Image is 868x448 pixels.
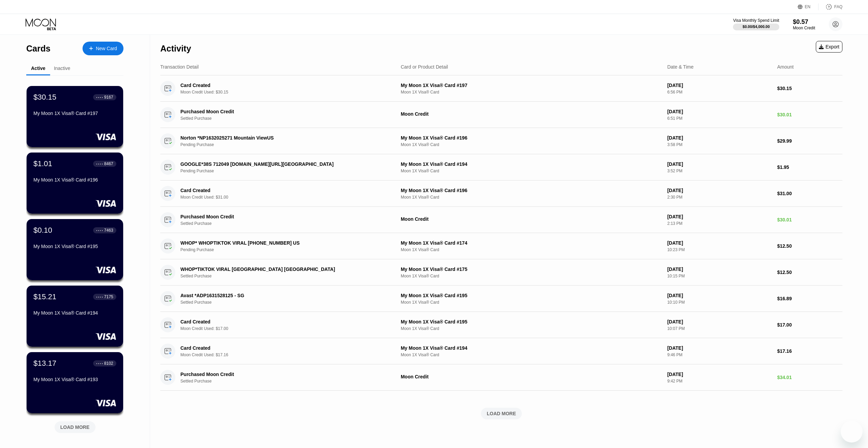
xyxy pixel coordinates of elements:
[49,419,101,433] div: LOAD MORE
[180,293,377,298] div: Avast *ADP1631528125 - SG
[104,228,113,233] div: 7463
[819,3,842,10] div: FAQ
[160,408,842,419] div: LOAD MORE
[819,44,839,49] div: Export
[104,95,113,100] div: 9167
[33,159,52,168] div: $1.01
[667,372,771,377] div: [DATE]
[777,296,842,301] div: $16.89
[96,362,103,364] div: ● ● ● ●
[793,26,815,30] div: Moon Credit
[777,64,794,70] div: Amount
[667,109,771,114] div: [DATE]
[180,326,392,331] div: Moon Credit Used: $17.00
[33,93,56,102] div: $30.15
[160,64,198,70] div: Transaction Detail
[401,293,662,298] div: My Moon 1X Visa® Card #195
[401,83,662,88] div: My Moon 1X Visa® Card #197
[667,293,771,298] div: [DATE]
[667,300,771,305] div: 10:10 PM
[667,221,771,226] div: 2:13 PM
[793,18,815,30] div: $0.57Moon Credit
[33,359,56,368] div: $13.17
[667,64,693,70] div: Date & Time
[777,375,842,380] div: $34.01
[401,195,662,200] div: Moon 1X Visa® Card
[667,135,771,141] div: [DATE]
[401,188,662,193] div: My Moon 1X Visa® Card #196
[667,379,771,384] div: 9:42 PM
[742,25,770,29] div: $0.00 / $4,000.00
[667,319,771,324] div: [DATE]
[733,18,779,30] div: Visa Monthly Spend Limit$0.00/$4,000.00
[180,83,377,88] div: Card Created
[160,364,842,391] div: Purchased Moon CreditSettled PurchaseMoon Credit[DATE]9:42 PM$34.01
[667,274,771,278] div: 10:15 PM
[793,18,815,26] div: $0.57
[96,163,103,165] div: ● ● ● ●
[180,352,392,357] div: Moon Credit Used: $17.16
[160,312,842,338] div: Card CreatedMoon Credit Used: $17.00My Moon 1X Visa® Card #195Moon 1X Visa® Card[DATE]10:07 PM$17.00
[33,310,116,316] div: My Moon 1X Visa® Card #194
[733,18,779,23] div: Visa Monthly Spend Limit
[160,44,191,54] div: Activity
[401,274,662,278] div: Moon 1X Visa® Card
[777,243,842,249] div: $12.50
[401,319,662,324] div: My Moon 1X Visa® Card #195
[160,338,842,364] div: Card CreatedMoon Credit Used: $17.16My Moon 1X Visa® Card #194Moon 1X Visa® Card[DATE]9:46 PM$17.16
[180,116,392,121] div: Settled Purchase
[401,266,662,272] div: My Moon 1X Visa® Card #175
[667,352,771,357] div: 9:46 PM
[180,240,377,246] div: WHOP* WHOPTIKTOK VIRAL [PHONE_NUMBER] US
[777,112,842,117] div: $30.01
[777,191,842,196] div: $31.00
[841,421,863,443] iframe: Mesajlaşma penceresini başlatma düğmesi, görüşme devam ediyor
[777,348,842,354] div: $17.16
[104,161,113,166] div: 8467
[180,274,392,278] div: Settled Purchase
[401,161,662,167] div: My Moon 1X Visa® Card #194
[401,374,662,379] div: Moon Credit
[180,188,377,193] div: Card Created
[31,66,45,71] div: Active
[667,345,771,351] div: [DATE]
[667,326,771,331] div: 10:07 PM
[104,294,113,299] div: 7175
[180,169,392,173] div: Pending Purchase
[160,286,842,312] div: Avast *ADP1631528125 - SGSettled PurchaseMy Moon 1X Visa® Card #195Moon 1X Visa® Card[DATE]10:10 ...
[401,169,662,173] div: Moon 1X Visa® Card
[667,90,771,95] div: 6:56 PM
[401,345,662,351] div: My Moon 1X Visa® Card #194
[777,138,842,144] div: $29.99
[160,102,842,128] div: Purchased Moon CreditSettled PurchaseMoon Credit[DATE]6:51 PM$30.01
[487,410,516,417] div: LOAD MORE
[180,142,392,147] div: Pending Purchase
[667,169,771,173] div: 3:52 PM
[33,177,116,183] div: My Moon 1X Visa® Card #196
[777,322,842,328] div: $17.00
[667,240,771,246] div: [DATE]
[27,86,123,147] div: $30.15● ● ● ●9167My Moon 1X Visa® Card #197
[96,46,117,52] div: New Card
[104,361,113,366] div: 8102
[805,4,811,9] div: EN
[777,270,842,275] div: $12.50
[180,90,392,95] div: Moon Credit Used: $30.15
[83,42,123,55] div: New Card
[180,345,377,351] div: Card Created
[27,286,123,347] div: $15.21● ● ● ●7175My Moon 1X Visa® Card #194
[180,161,377,167] div: GOOGLE*38S 712049 [DOMAIN_NAME][URL][GEOGRAPHIC_DATA]
[667,83,771,88] div: [DATE]
[180,214,377,219] div: Purchased Moon Credit
[401,64,448,70] div: Card or Product Detail
[160,233,842,259] div: WHOP* WHOPTIKTOK VIRAL [PHONE_NUMBER] USPending PurchaseMy Moon 1X Visa® Card #174Moon 1X Visa® C...
[27,352,123,413] div: $13.17● ● ● ●8102My Moon 1X Visa® Card #193
[401,142,662,147] div: Moon 1X Visa® Card
[777,217,842,222] div: $30.01
[777,86,842,91] div: $30.15
[33,244,116,249] div: My Moon 1X Visa® Card #195
[401,216,662,222] div: Moon Credit
[180,300,392,305] div: Settled Purchase
[96,96,103,98] div: ● ● ● ●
